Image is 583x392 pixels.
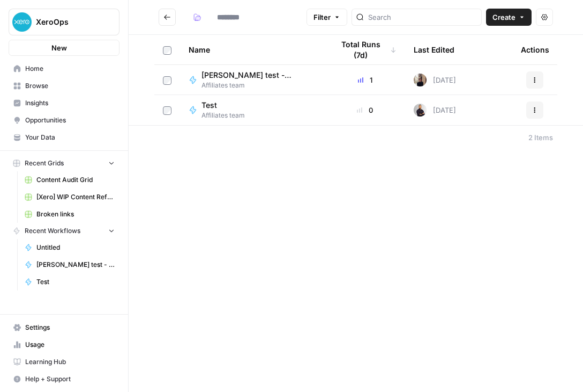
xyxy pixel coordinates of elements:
span: Affiliates team [201,81,316,90]
button: Help + Support [9,371,119,388]
span: Content Audit Grid [36,175,115,185]
div: 2 Items [528,132,553,143]
a: Insights [9,95,119,112]
a: [PERSON_NAME] test - notion [20,256,119,273]
button: Filter [307,9,347,26]
a: [Xero] WIP Content Refresh [20,188,119,206]
div: 1 [333,75,397,85]
span: Settings [25,323,115,332]
div: Last Edited [414,35,454,64]
a: Learning Hub [9,353,119,371]
img: XeroOps Logo [12,12,32,32]
span: Usage [25,340,115,350]
span: New [51,42,67,53]
div: [DATE] [414,74,456,86]
a: Usage [9,336,119,353]
img: q2ed3xkp112ds9uqk14ucg127hx4 [414,74,427,86]
a: Your Data [9,129,119,146]
span: Test [201,100,236,111]
a: Home [9,60,119,77]
a: Test [20,273,119,291]
span: [PERSON_NAME] test - notion [201,70,308,81]
span: [Xero] WIP Content Refresh [36,192,115,202]
span: [PERSON_NAME] test - notion [36,260,115,270]
span: Untitled [36,243,115,252]
div: [DATE] [414,104,456,117]
button: Workspace: XeroOps [9,9,119,35]
span: XeroOps [36,17,101,27]
div: Total Runs (7d) [333,35,397,64]
input: Search [368,12,477,23]
a: Opportunities [9,112,119,129]
button: Go back [159,9,176,26]
span: Browse [25,81,115,91]
span: Filter [313,12,331,23]
img: adb8qgdgkw5toack50009nbakl0k [414,104,427,117]
span: Home [25,64,115,74]
a: Broken links [20,206,119,223]
span: Insights [25,98,115,108]
span: Opportunities [25,115,115,125]
span: Affiliates team [201,111,245,120]
a: Untitled [20,239,119,256]
span: Recent Grids [25,158,64,168]
span: Help + Support [25,374,115,384]
button: Recent Workflows [9,223,119,239]
span: Broken links [36,209,115,219]
div: 0 [333,105,397,115]
a: Content Audit Grid [20,171,119,188]
button: New [9,40,119,56]
span: Create [492,12,515,23]
a: Browse [9,77,119,95]
span: Your Data [25,133,115,142]
a: TestAffiliates team [189,100,316,120]
div: Actions [521,35,549,64]
span: Learning Hub [25,357,115,367]
div: Name [189,35,316,64]
button: Create [486,9,532,26]
button: Recent Grids [9,155,119,171]
a: [PERSON_NAME] test - notionAffiliates team [189,70,316,90]
span: Recent Workflows [25,226,80,236]
a: Settings [9,319,119,336]
span: Test [36,277,115,287]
